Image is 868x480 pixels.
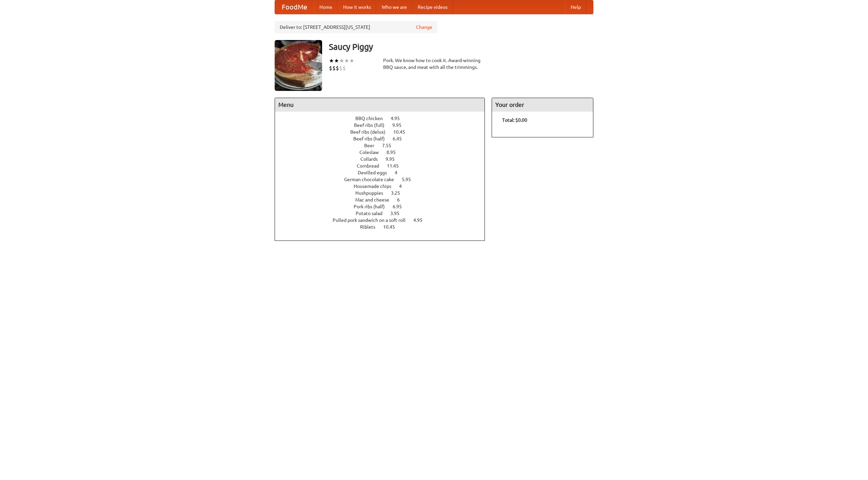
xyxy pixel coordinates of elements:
a: Who we are [376,0,412,14]
li: ★ [329,57,334,64]
span: Mac and cheese [355,197,396,203]
a: Hushpuppies 3.25 [355,190,413,196]
span: German chocolate cake [344,177,401,182]
li: $ [342,64,346,72]
li: $ [332,64,336,72]
h4: Your order [492,98,593,112]
span: 3.95 [390,211,406,216]
span: Cornbread [357,163,386,169]
span: 5.95 [402,177,418,182]
span: Pork ribs (half) [354,204,392,209]
li: ★ [339,57,344,64]
a: Beef ribs (full) 9.95 [354,122,414,128]
span: Pulled pork sandwich on a soft roll [333,217,412,223]
span: 11.45 [387,163,406,169]
a: Beef ribs (delux) 10.45 [350,129,418,135]
span: Beef ribs (delux) [350,129,392,135]
div: Deliver to: [STREET_ADDRESS][US_STATE] [275,21,437,33]
li: $ [329,64,332,72]
li: ★ [334,57,339,64]
a: How it works [338,0,376,14]
span: Coleslaw [359,150,386,155]
span: Riblets [360,224,382,230]
a: Collards 9.95 [360,156,407,162]
a: Help [565,0,586,14]
span: 8.95 [387,150,402,155]
span: 6.45 [393,136,409,141]
li: ★ [349,57,354,64]
a: Home [314,0,338,14]
a: Pulled pork sandwich on a soft roll 4.95 [333,217,435,223]
a: FoodMe [275,0,314,14]
li: ★ [344,57,349,64]
a: Recipe videos [412,0,453,14]
a: Pork ribs (half) 6.95 [354,204,414,209]
span: Beer [364,143,381,148]
span: 4 [395,170,404,175]
span: Potato salad [356,211,389,216]
span: 9.95 [386,156,401,162]
li: $ [336,64,339,72]
span: 6.95 [393,204,409,209]
a: Beef ribs (half) 6.45 [353,136,414,141]
li: $ [339,64,342,72]
span: 6 [397,197,407,203]
h3: Saucy Piggy [329,40,593,54]
a: Change [416,24,432,31]
span: 3.25 [391,190,407,196]
a: Cornbread 11.45 [357,163,411,169]
span: Housemade chips [354,184,398,189]
span: 7.55 [382,143,398,148]
div: Pork. We know how to cook it. Award-winning BBQ sauce, and meat with all the trimmings. [383,57,485,71]
span: 9.95 [392,122,408,128]
a: Riblets 10.45 [360,224,408,230]
a: Coleslaw 8.95 [359,150,408,155]
a: German chocolate cake 5.95 [344,177,423,182]
a: Beer 7.55 [364,143,404,148]
span: Devilled eggs [358,170,394,175]
b: Total: $0.00 [502,117,527,123]
span: 4 [399,184,409,189]
a: Potato salad 3.95 [356,211,412,216]
span: BBQ chicken [355,116,390,121]
span: 10.45 [393,129,412,135]
span: Collards [360,156,384,162]
h4: Menu [275,98,485,112]
a: Housemade chips 4 [354,184,414,189]
span: Hushpuppies [355,190,390,196]
a: Devilled eggs 4 [358,170,410,175]
a: BBQ chicken 4.95 [355,116,412,121]
span: Beef ribs (half) [353,136,392,141]
span: 4.95 [391,116,407,121]
img: angular.jpg [275,40,322,91]
span: 4.95 [413,217,429,223]
span: 10.45 [383,224,402,230]
span: Beef ribs (full) [354,122,391,128]
a: Mac and cheese 6 [355,197,412,203]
